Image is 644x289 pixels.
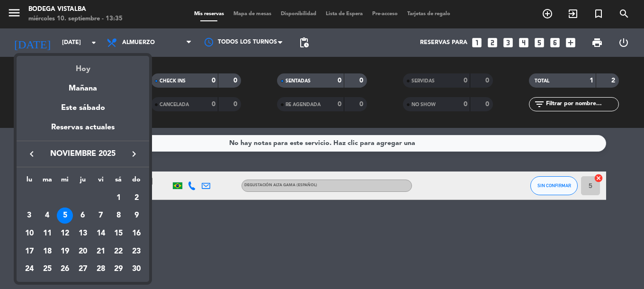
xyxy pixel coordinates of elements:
[39,244,55,260] div: 18
[127,225,145,243] td: 16 de noviembre de 2025
[74,243,92,261] td: 20 de noviembre de 2025
[17,75,149,95] div: Mañana
[56,243,74,261] td: 19 de noviembre de 2025
[56,174,74,189] th: miércoles
[17,56,149,75] div: Hoy
[127,207,145,225] td: 9 de noviembre de 2025
[74,174,92,189] th: jueves
[21,244,37,260] div: 17
[128,148,140,160] i: keyboard_arrow_right
[21,262,37,278] div: 24
[57,226,73,242] div: 12
[39,208,55,224] div: 4
[92,243,110,261] td: 21 de noviembre de 2025
[38,174,56,189] th: martes
[38,225,56,243] td: 11 de noviembre de 2025
[127,174,145,189] th: domingo
[21,208,37,224] div: 3
[75,226,91,242] div: 13
[110,174,128,189] th: sábado
[110,189,128,207] td: 1 de noviembre de 2025
[38,243,56,261] td: 18 de noviembre de 2025
[75,244,91,260] div: 20
[57,244,73,260] div: 19
[110,226,126,242] div: 15
[128,262,144,278] div: 30
[17,121,149,141] div: Reservas actuales
[92,225,110,243] td: 14 de noviembre de 2025
[92,174,110,189] th: viernes
[20,207,38,225] td: 3 de noviembre de 2025
[74,261,92,279] td: 27 de noviembre de 2025
[38,261,56,279] td: 25 de noviembre de 2025
[92,207,110,225] td: 7 de noviembre de 2025
[128,244,144,260] div: 23
[20,261,38,279] td: 24 de noviembre de 2025
[56,261,74,279] td: 26 de noviembre de 2025
[57,208,73,224] div: 5
[40,148,125,160] span: noviembre 2025
[75,262,91,278] div: 27
[127,189,145,207] td: 2 de noviembre de 2025
[75,208,91,224] div: 6
[110,190,126,206] div: 1
[20,225,38,243] td: 10 de noviembre de 2025
[26,148,37,160] i: keyboard_arrow_left
[39,262,55,278] div: 25
[128,190,144,206] div: 2
[110,207,128,225] td: 8 de noviembre de 2025
[93,208,109,224] div: 7
[74,207,92,225] td: 6 de noviembre de 2025
[127,243,145,261] td: 23 de noviembre de 2025
[20,243,38,261] td: 17 de noviembre de 2025
[38,207,56,225] td: 4 de noviembre de 2025
[110,262,126,278] div: 29
[110,261,128,279] td: 29 de noviembre de 2025
[125,148,143,160] button: keyboard_arrow_right
[57,262,73,278] div: 26
[21,226,37,242] div: 10
[93,226,109,242] div: 14
[20,174,38,189] th: lunes
[110,225,128,243] td: 15 de noviembre de 2025
[56,207,74,225] td: 5 de noviembre de 2025
[92,261,110,279] td: 28 de noviembre de 2025
[93,262,109,278] div: 28
[20,189,110,207] td: NOV.
[39,226,55,242] div: 11
[128,226,144,242] div: 16
[74,225,92,243] td: 13 de noviembre de 2025
[128,208,144,224] div: 9
[93,244,109,260] div: 21
[110,208,126,224] div: 8
[23,148,40,160] button: keyboard_arrow_left
[110,244,126,260] div: 22
[110,243,128,261] td: 22 de noviembre de 2025
[56,225,74,243] td: 12 de noviembre de 2025
[17,95,149,121] div: Este sábado
[127,261,145,279] td: 30 de noviembre de 2025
